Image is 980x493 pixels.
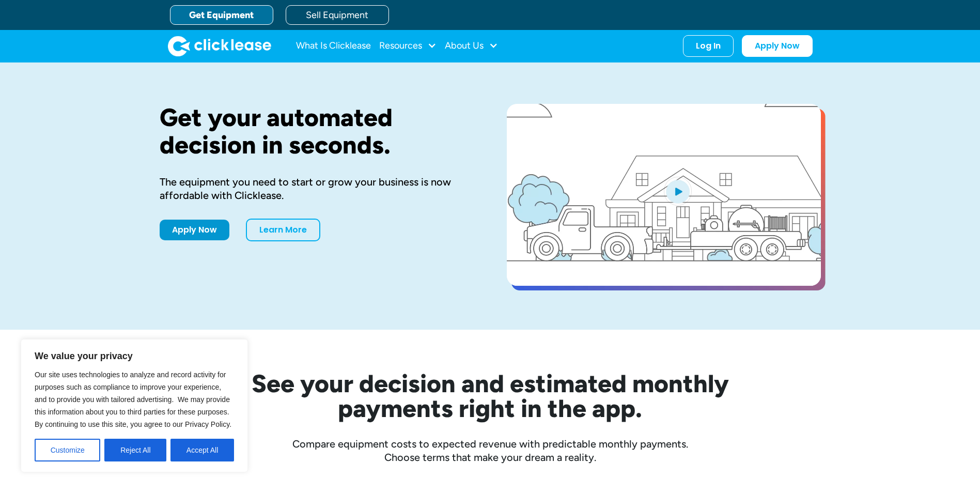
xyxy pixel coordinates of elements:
button: Customize [35,439,100,461]
div: The equipment you need to start or grow your business is now affordable with Clicklease. [160,175,474,202]
a: Sell Equipment [286,5,389,25]
img: Blue play button logo on a light blue circular background [664,177,692,206]
h1: Get your automated decision in seconds. [160,104,474,159]
button: Accept All [170,439,234,461]
div: About Us [445,36,498,56]
div: Log In [696,41,721,51]
a: home [168,36,271,56]
a: Apply Now [160,220,229,240]
span: Our site uses technologies to analyze and record activity for purposes such as compliance to impr... [35,371,231,428]
a: Apply Now [742,35,813,57]
a: What Is Clicklease [296,36,371,56]
div: We value your privacy [21,339,248,472]
a: Learn More [246,219,320,241]
h2: See your decision and estimated monthly payments right in the app. [201,371,780,421]
a: open lightbox [507,104,821,286]
p: We value your privacy [35,350,234,362]
a: Get Equipment [170,5,273,25]
button: Reject All [104,439,166,461]
div: Resources [379,36,437,56]
div: Compare equipment costs to expected revenue with predictable monthly payments. Choose terms that ... [160,437,821,464]
img: Clicklease logo [168,36,271,56]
